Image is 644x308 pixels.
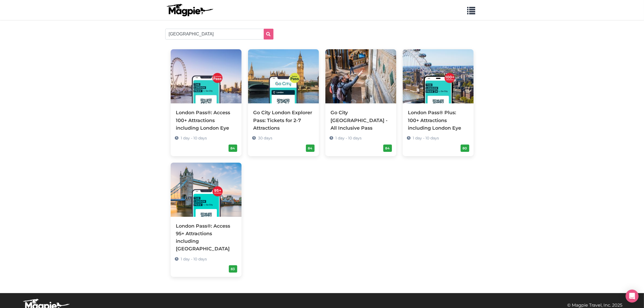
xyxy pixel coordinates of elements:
img: Go City London - All Inclusive Pass [325,49,396,103]
div: 80 [461,145,469,152]
img: logo-ab69f6fb50320c5b225c76a69d11143b.png [165,4,214,17]
div: Go City London Explorer Pass: Tickets for 2-7 Attractions [253,109,313,132]
div: Open Intercom Messenger [626,290,639,303]
span: 1 day - 10 days [413,136,439,140]
div: 84 [229,145,237,152]
img: London Pass®: Access 95+ Attractions including Tower Bridge [171,163,242,217]
a: London Pass®: Access 100+ Attractions including London Eye 1 day - 10 days 84 [171,49,242,156]
div: London Pass®: Access 100+ Attractions including London Eye [176,109,236,132]
input: Search products... [165,29,273,40]
span: 1 day - 10 days [336,136,362,140]
div: 84 [306,145,315,152]
a: London Pass®: Access 95+ Attractions including [GEOGRAPHIC_DATA] 1 day - 10 days 83 [171,163,242,277]
a: Go City London Explorer Pass: Tickets for 2-7 Attractions 30 days 84 [248,49,319,156]
div: Go City [GEOGRAPHIC_DATA] - All Inclusive Pass [331,109,391,132]
img: London Pass® Plus: 100+ Attractions including London Eye [403,49,474,103]
div: 83 [229,265,237,273]
span: 1 day - 10 days [181,136,207,140]
span: 1 day - 10 days [181,257,207,261]
span: 30 days [258,136,273,140]
a: London Pass® Plus: 100+ Attractions including London Eye 1 day - 10 days 80 [403,49,474,156]
div: London Pass® Plus: 100+ Attractions including London Eye [408,109,468,132]
div: 84 [383,145,392,152]
img: London Pass®: Access 100+ Attractions including London Eye [171,49,242,103]
img: Go City London Explorer Pass: Tickets for 2-7 Attractions [248,49,319,103]
a: Go City [GEOGRAPHIC_DATA] - All Inclusive Pass 1 day - 10 days 84 [325,49,396,156]
div: London Pass®: Access 95+ Attractions including [GEOGRAPHIC_DATA] [176,222,236,253]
